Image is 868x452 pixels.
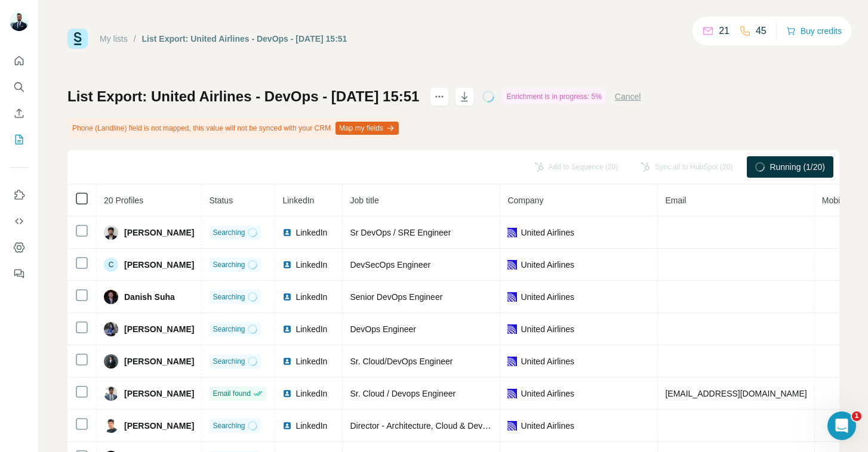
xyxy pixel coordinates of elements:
[213,420,245,431] span: Searching
[756,24,767,38] p: 45
[350,196,378,205] span: Job title
[104,386,118,401] img: Avatar
[769,161,825,173] span: Running (1/20)
[350,421,497,431] span: Director - Architecture, Cloud & DevOps
[521,355,574,367] span: United Airlines
[124,388,194,400] span: [PERSON_NAME]
[104,322,118,336] img: Avatar
[507,292,517,302] img: company-logo
[665,389,807,398] span: [EMAIL_ADDRESS][DOMAIN_NAME]
[822,196,847,205] span: Mobile
[10,76,29,98] button: Search
[10,103,29,124] button: Enrich CSV
[142,33,347,45] div: List Export: United Airlines - DevOps - [DATE] 15:51
[296,227,327,239] span: LinkedIn
[852,411,861,421] span: 1
[213,388,250,399] span: Email found
[104,419,118,433] img: Avatar
[503,89,605,104] div: Enrichment is in progress: 5%
[507,260,517,270] img: company-logo
[213,356,245,367] span: Searching
[521,388,574,400] span: United Airlines
[615,91,641,103] button: Cancel
[10,237,29,258] button: Dashboard
[124,259,194,271] span: [PERSON_NAME]
[786,23,842,39] button: Buy credits
[213,259,245,270] span: Searching
[282,357,292,366] img: LinkedIn logo
[67,29,88,49] img: Surfe Logo
[296,259,327,271] span: LinkedIn
[282,421,292,431] img: LinkedIn logo
[124,420,194,432] span: [PERSON_NAME]
[213,227,245,238] span: Searching
[10,50,29,72] button: Quick start
[507,389,517,398] img: company-logo
[296,355,327,367] span: LinkedIn
[124,355,194,367] span: [PERSON_NAME]
[350,292,442,302] span: Senior DevOps Engineer
[10,263,29,284] button: Feedback
[719,24,730,38] p: 21
[282,196,314,205] span: LinkedIn
[124,227,194,239] span: [PERSON_NAME]
[104,196,143,205] span: 20 Profiles
[296,291,327,303] span: LinkedIn
[350,260,430,270] span: DevSecOps Engineer
[507,357,517,366] img: company-logo
[10,210,29,232] button: Use Surfe API
[430,87,449,106] button: actions
[521,420,574,432] span: United Airlines
[124,323,194,335] span: [PERSON_NAME]
[507,196,543,205] span: Company
[282,228,292,237] img: LinkedIn logo
[104,225,118,240] img: Avatar
[350,389,455,398] span: Sr. Cloud / Devops Engineer
[67,87,419,106] h1: List Export: United Airlines - DevOps - [DATE] 15:51
[10,129,29,150] button: My lists
[134,33,136,45] li: /
[521,259,574,271] span: United Airlines
[282,389,292,398] img: LinkedIn logo
[282,260,292,270] img: LinkedIn logo
[282,324,292,334] img: LinkedIn logo
[209,196,233,205] span: Status
[10,184,29,206] button: Use Surfe on LinkedIn
[335,122,399,135] button: Map my fields
[665,196,686,205] span: Email
[213,324,245,335] span: Searching
[296,323,327,335] span: LinkedIn
[67,118,401,138] div: Phone (Landline) field is not mapped, this value will not be synced with your CRM
[521,323,574,335] span: United Airlines
[104,290,118,304] img: Avatar
[521,291,574,303] span: United Airlines
[282,292,292,302] img: LinkedIn logo
[507,324,517,334] img: company-logo
[350,357,453,366] span: Sr. Cloud/DevOps Engineer
[296,388,327,400] span: LinkedIn
[350,324,416,334] span: DevOps Engineer
[507,228,517,237] img: company-logo
[100,34,128,44] a: My lists
[104,354,118,369] img: Avatar
[10,12,29,31] img: Avatar
[507,421,517,431] img: company-logo
[104,258,118,272] div: C
[124,291,175,303] span: Danish Suha
[296,420,327,432] span: LinkedIn
[827,411,856,440] iframe: Intercom live chat
[213,292,245,302] span: Searching
[350,228,451,237] span: Sr DevOps / SRE Engineer
[521,227,574,239] span: United Airlines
